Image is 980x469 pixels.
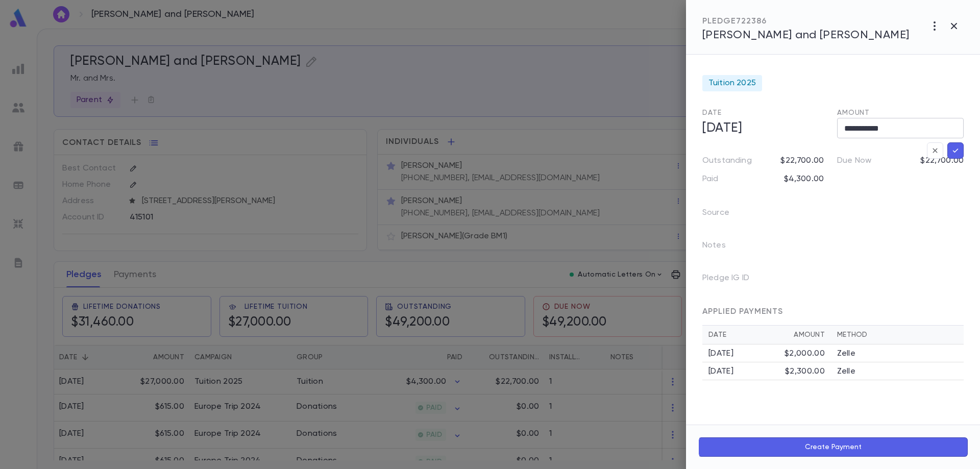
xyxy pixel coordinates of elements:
p: Paid [702,174,719,184]
span: Amount [837,109,870,116]
span: Date [702,109,721,116]
span: [PERSON_NAME] and [PERSON_NAME] [702,30,910,41]
h5: [DATE] [696,118,829,139]
div: Tuition 2025 [702,75,762,91]
p: $4,300.00 [784,174,824,184]
div: $2,300.00 [785,366,825,377]
p: Source [702,205,746,225]
div: $2,000.00 [785,349,825,359]
div: PLEDGE 722386 [702,16,910,27]
p: Due Now [837,156,871,166]
button: Create Payment [698,437,968,457]
th: Method [831,326,964,344]
div: [DATE] [708,349,785,359]
p: Zelle [837,366,855,377]
span: APPLIED PAYMENTS [702,308,783,316]
p: Pledge IG ID [702,270,766,290]
p: Notes [702,237,742,258]
div: Date [708,331,794,339]
p: $22,700.00 [920,156,964,166]
div: Amount [794,331,825,339]
div: [DATE] [708,366,785,377]
p: Outstanding [702,156,752,166]
p: $22,700.00 [780,156,824,166]
span: Tuition 2025 [708,78,756,88]
p: Zelle [837,349,855,359]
